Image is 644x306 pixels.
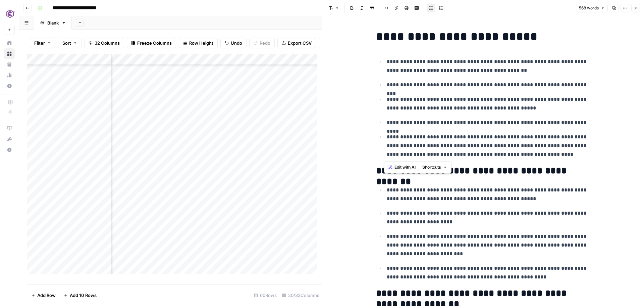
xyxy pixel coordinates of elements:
[58,38,82,48] button: Sort
[4,134,14,144] div: What's new?
[579,5,599,11] span: 568 words
[386,163,418,172] button: Edit with AI
[30,38,55,48] button: Filter
[95,40,120,46] span: 32 Columns
[4,59,15,70] a: Your Data
[4,144,15,155] button: Help + Support
[4,134,15,144] button: What's new?
[70,292,97,299] span: Add 10 Rows
[34,40,45,46] span: Filter
[84,38,124,48] button: 32 Columns
[27,290,60,301] button: Add Row
[4,123,15,134] a: AirOps Academy
[189,40,213,46] span: Row Height
[60,290,101,301] button: Add 10 Rows
[47,19,59,26] div: Blank
[249,38,275,48] button: Redo
[179,38,218,48] button: Row Height
[279,290,322,301] div: 20/32 Columns
[277,38,316,48] button: Export CSV
[231,40,242,46] span: Undo
[422,164,441,170] span: Shortcuts
[34,16,72,30] a: Blank
[420,163,450,172] button: Shortcuts
[4,81,15,91] a: Settings
[137,40,172,46] span: Freeze Columns
[288,40,312,46] span: Export CSV
[4,70,15,81] a: Usage
[4,8,16,20] img: Commvault Logo
[4,48,15,59] a: Browse
[4,38,15,48] a: Home
[127,38,176,48] button: Freeze Columns
[251,290,279,301] div: 60 Rows
[4,5,15,22] button: Workspace: Commvault
[37,292,56,299] span: Add Row
[394,164,416,170] span: Edit with AI
[576,4,608,12] button: 568 words
[62,40,71,46] span: Sort
[220,38,247,48] button: Undo
[260,40,270,46] span: Redo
